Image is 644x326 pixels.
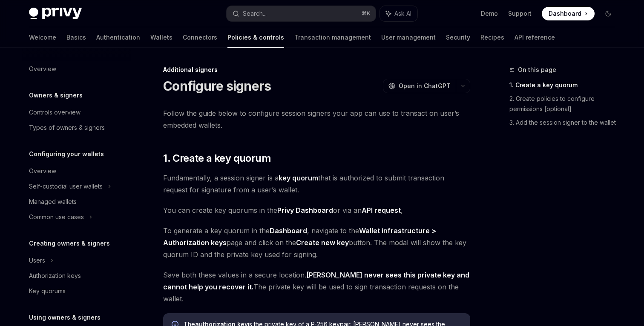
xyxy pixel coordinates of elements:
[29,255,45,266] div: Users
[150,27,172,48] a: Wallets
[22,163,131,179] a: Overview
[518,65,556,75] span: On this page
[277,206,333,215] a: Privy Dashboard
[22,61,131,77] a: Overview
[29,64,56,74] div: Overview
[29,197,77,207] div: Managed wallets
[163,172,470,196] span: Fundamentally, a session signer is a that is authorized to submit transaction request for signatu...
[163,204,470,216] span: You can create key quorums in the or via an ,
[508,9,532,18] a: Support
[22,194,131,209] a: Managed wallets
[509,78,622,92] a: 1. Create a key quorum
[163,152,271,165] span: 1. Create a key quorum
[66,27,86,48] a: Basics
[29,181,103,192] div: Self-custodial user wallets
[22,120,131,135] a: Types of owners & signers
[29,286,66,296] div: Key quorums
[399,82,451,90] span: Open in ChatGPT
[22,283,131,299] a: Key quorums
[383,79,456,93] button: Open in ChatGPT
[22,105,131,120] a: Controls overview
[96,27,140,48] a: Authentication
[163,78,271,94] h1: Configure signers
[22,268,131,283] a: Authorization keys
[227,6,376,21] button: Search...⌘K
[509,116,622,129] a: 3. Add the session signer to the wallet
[601,7,615,20] button: Toggle dark mode
[183,27,217,48] a: Connectors
[549,9,581,18] span: Dashboard
[243,9,267,19] div: Search...
[29,123,105,133] div: Types of owners & signers
[296,238,349,247] strong: Create new key
[163,66,470,74] div: Additional signers
[509,92,622,116] a: 2. Create policies to configure permissions [optional]
[362,10,371,17] span: ⌘ K
[29,90,83,100] h5: Owners & signers
[29,312,101,323] h5: Using owners & signers
[270,226,307,235] a: Dashboard
[481,9,498,18] a: Demo
[362,206,401,215] a: API request
[29,27,56,48] a: Welcome
[29,107,80,117] div: Controls overview
[446,27,470,48] a: Security
[279,174,318,183] a: key quorum
[163,271,469,291] strong: [PERSON_NAME] never sees this private key and cannot help you recover it.
[294,27,371,48] a: Transaction management
[227,27,284,48] a: Policies & controls
[163,225,470,260] span: To generate a key quorum in the , navigate to the page and click on the button. The modal will sh...
[29,149,104,159] h5: Configuring your wallets
[380,6,417,21] button: Ask AI
[394,9,411,18] span: Ask AI
[515,27,555,48] a: API reference
[163,107,470,131] span: Follow the guide below to configure session signers your app can use to transact on user’s embedd...
[29,212,84,222] div: Common use cases
[29,271,81,281] div: Authorization keys
[480,27,504,48] a: Recipes
[381,27,436,48] a: User management
[163,269,470,305] span: Save both these values in a secure location. The private key will be used to sign transaction req...
[542,7,595,20] a: Dashboard
[29,166,56,176] div: Overview
[29,8,82,20] img: dark logo
[29,238,110,249] h5: Creating owners & signers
